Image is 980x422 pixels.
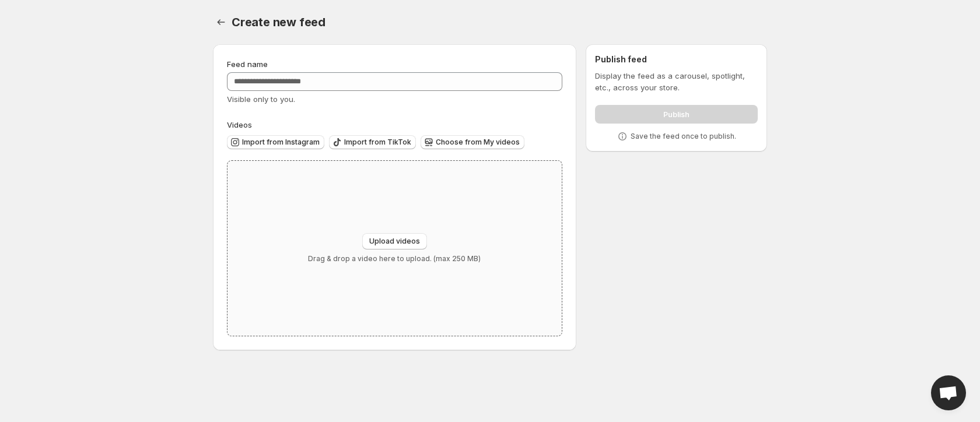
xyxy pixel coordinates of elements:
button: Settings [213,14,229,30]
button: Choose from My videos [421,135,524,149]
h2: Publish feed [595,54,758,65]
button: Upload videos [362,233,427,249]
div: Open chat [931,375,966,410]
span: Create new feed [232,15,325,29]
p: Drag & drop a video here to upload. (max 250 MB) [308,254,481,263]
span: Feed name [227,59,268,69]
span: Import from Instagram [242,138,320,147]
span: Choose from My videos [436,138,520,147]
span: Upload videos [369,237,420,246]
p: Display the feed as a carousel, spotlight, etc., across your store. [595,70,758,93]
span: Videos [227,120,252,129]
button: Import from Instagram [227,135,324,149]
span: Import from TikTok [344,138,411,147]
span: Visible only to you. [227,94,295,104]
p: Save the feed once to publish. [631,132,736,141]
button: Import from TikTok [329,135,416,149]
